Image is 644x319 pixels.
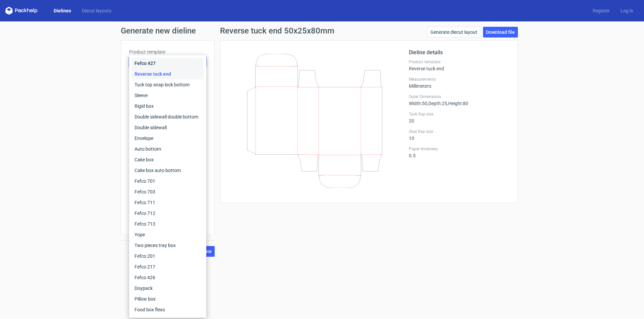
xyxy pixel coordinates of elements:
[409,101,427,106] span: Width : 50
[132,240,204,251] div: Two pieces tray box
[427,27,480,37] a: Generate diecut layout
[48,7,76,14] a: Dielines
[220,27,334,35] h1: Reverse tuck end 50x25x80mm
[447,101,468,106] span: , Height : 80
[132,90,204,101] div: Sleeve
[409,77,509,82] label: Measurements
[132,122,204,133] div: Double sidewall
[132,186,204,197] div: Fefco 703
[409,111,509,117] label: Tuck flap size
[132,197,204,208] div: Fefco 711
[409,146,509,152] label: Paper thickness
[409,94,509,99] label: Outer Dimensions
[76,7,117,14] a: Diecut layouts
[121,27,523,35] h1: Generate new dieline
[132,144,204,154] div: Auto bottom
[132,58,204,69] div: Fefco 427
[132,208,204,219] div: Fefco 712
[132,229,204,240] div: Yope
[409,59,509,65] label: Product template
[132,79,204,90] div: Tuck top snap lock bottom
[409,59,509,71] div: Reverse tuck end
[132,283,204,294] div: Doypack
[409,129,509,134] label: Glue flap size
[129,49,206,55] label: Product template
[409,146,509,158] div: 0.5
[132,176,204,186] div: Fefco 701
[409,111,509,124] div: 20
[587,7,615,14] a: Register
[615,7,639,14] a: Log in
[132,111,204,122] div: Double sidewall double bottom
[132,294,204,304] div: Pillow box
[132,101,204,111] div: Rigid box
[132,272,204,283] div: Fefco 426
[132,69,204,79] div: Reverse tuck end
[132,251,204,261] div: Fefco 201
[132,261,204,272] div: Fefco 217
[409,129,509,141] div: 10
[132,219,204,229] div: Fefco 713
[132,304,204,315] div: Food box flexo
[132,165,204,176] div: Cake box auto bottom
[409,49,509,57] h2: Dieline details
[132,133,204,144] div: Envelope
[132,154,204,165] div: Cake box
[427,101,447,106] span: , Depth : 25
[483,27,518,37] a: Download file
[409,77,509,89] div: Millimeters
